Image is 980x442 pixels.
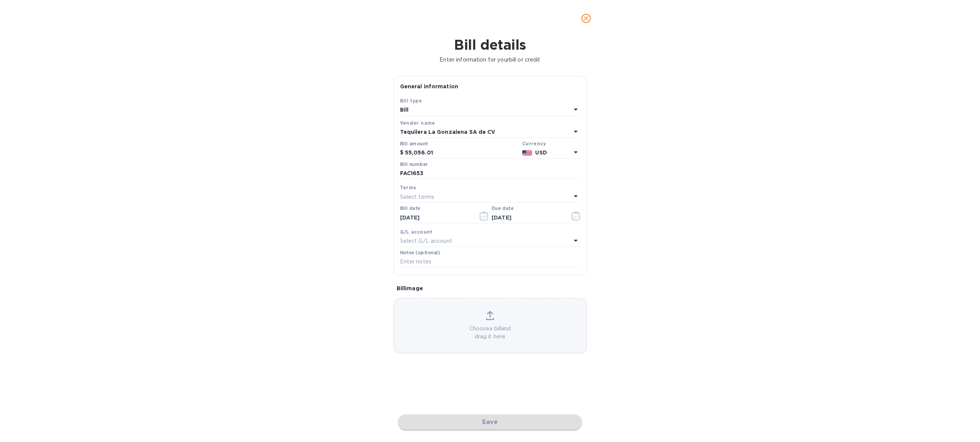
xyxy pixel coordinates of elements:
b: G/L account [400,229,433,235]
b: Vendor name [400,120,435,126]
div: $ [400,147,405,159]
label: Bill number [400,162,428,167]
p: Select terms [400,193,434,201]
p: Enter information for your bill or credit [6,56,974,64]
input: Due date [492,212,564,223]
p: Choose a bill and drag it here [394,325,586,341]
img: USD [522,150,532,156]
label: Bill date [400,206,420,211]
input: Enter notes [400,256,580,268]
h1: Bill details [6,37,974,53]
b: Terms [400,185,416,190]
b: Bill type [400,98,422,104]
p: Select G/L account [400,237,452,245]
button: close [577,9,595,28]
b: Bill [400,107,409,113]
label: Notes (optional) [400,250,440,255]
label: Due date [492,206,513,211]
input: Select date [400,212,472,223]
input: Enter bill number [400,168,580,179]
label: Bill amount [400,141,428,146]
b: Tequilera La Gonzalena SA de CV [400,129,496,135]
b: Currency [522,141,546,146]
b: General information [400,83,459,89]
p: Bill image [397,284,584,292]
input: $ Enter bill amount [405,147,519,159]
b: USD [535,149,547,156]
